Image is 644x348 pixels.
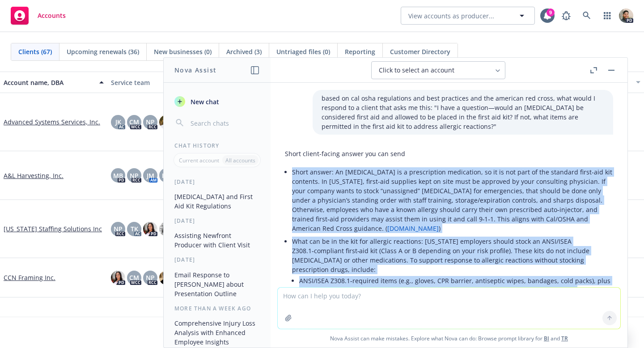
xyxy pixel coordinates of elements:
[401,7,535,25] button: View accounts as producer...
[578,7,596,25] a: Search
[159,222,174,236] img: photo
[285,149,613,158] p: Short client-facing answer you can send
[189,97,219,106] span: New chat
[292,167,613,233] p: Short answer: An [MEDICAL_DATA] is a prescription medication, so it is not part of the standard f...
[547,8,555,17] div: 9
[4,117,100,127] a: Advanced Systems Services, Inc.
[143,222,157,236] img: photo
[159,115,174,129] img: photo
[159,271,174,285] img: photo
[171,267,263,301] button: Email Response to [PERSON_NAME] about Presentation Outline
[147,171,154,180] span: JM
[4,171,64,180] a: A&L Harvesting, Inc.
[113,171,123,180] span: MB
[146,117,155,127] span: NP
[408,11,494,21] span: View accounts as producer...
[276,47,330,56] span: Untriaged files (0)
[164,178,271,186] div: [DATE]
[171,189,263,213] button: [MEDICAL_DATA] and First Aid Kit Regulations
[111,78,211,87] div: Service team
[4,78,94,87] div: Account name, DBA
[164,217,271,225] div: [DATE]
[4,224,102,233] a: [US_STATE] Staffing Solutions Inc
[164,305,271,312] div: More than a week ago
[4,273,55,282] a: CCN Framing Inc.
[619,8,633,23] img: photo
[129,273,139,282] span: CM
[114,224,123,233] span: NP
[225,157,255,164] p: All accounts
[557,7,575,25] a: Report a Bug
[179,157,219,164] p: Current account
[299,274,613,306] li: ANSI/ISEA Z308.1‑required items (e.g., gloves, CPR barrier, antiseptic wipes, bandages, cold pack...
[345,47,375,56] span: Reporting
[146,273,155,282] span: NP
[107,72,215,93] button: Service team
[274,329,624,348] span: Nova Assist can make mistakes. Explore what Nova can do: Browse prompt library for and
[292,237,613,274] p: What can be in the kit for allergic reactions: [US_STATE] employers should stock an ANSI/ISEA Z30...
[171,93,263,110] button: New chat
[598,7,616,25] a: Switch app
[387,224,439,233] a: [DOMAIN_NAME]
[111,271,125,285] img: photo
[154,47,212,56] span: New businesses (0)
[164,142,271,149] div: Chat History
[67,47,139,56] span: Upcoming renewals (36)
[115,117,121,127] span: JK
[379,66,454,75] span: Click to select an account
[226,47,262,56] span: Archived (3)
[561,335,568,342] a: TR
[129,117,139,127] span: CM
[322,93,604,131] p: based on cal osha regulations and best practices and the american red cross, what would I respond...
[544,335,549,342] a: BI
[171,228,263,252] button: Assisting Newfront Producer with Client Visit
[174,65,216,75] h1: Nova Assist
[164,256,271,263] div: [DATE]
[371,61,505,79] button: Click to select an account
[18,47,52,56] span: Clients (67)
[7,3,69,28] a: Accounts
[189,117,260,129] input: Search chats
[130,171,139,180] span: NP
[131,224,138,233] span: TK
[162,171,171,180] span: HB
[38,12,66,19] span: Accounts
[390,47,450,56] span: Customer Directory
